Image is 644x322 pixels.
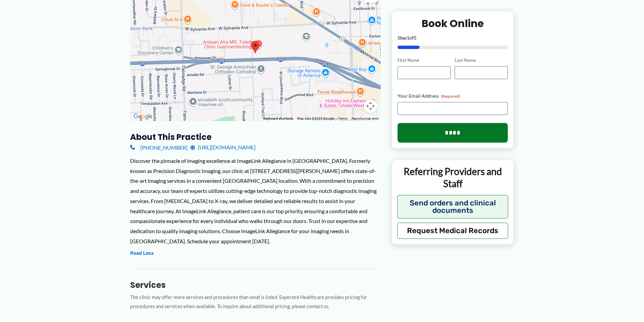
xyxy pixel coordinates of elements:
[397,222,508,239] button: Request Medical Records
[130,249,154,257] button: Read Less
[132,112,154,121] a: Open this area in Google Maps (opens a new window)
[130,142,188,152] a: [PHONE_NUMBER]
[455,57,508,64] label: Last Name
[132,112,154,121] img: Google
[352,117,379,120] a: Report a map error
[398,57,451,64] label: First Name
[397,165,508,190] p: Referring Providers and Staff
[441,94,460,99] span: (Required)
[130,293,381,311] p: The clinic may offer more services and procedures than what is listed. Expected Healthcare provid...
[190,142,256,152] a: [URL][DOMAIN_NAME]
[364,99,377,113] button: Map camera controls
[130,156,381,246] div: Discover the pinnacle of imaging excellence at ImageLink Allegiance in [GEOGRAPHIC_DATA]. Formerl...
[130,132,381,142] h3: About this practice
[297,117,334,120] span: Map data ©2025 Google
[414,35,416,41] span: 5
[398,17,508,30] h2: Book Online
[407,35,409,41] span: 1
[263,116,293,121] button: Keyboard shortcuts
[398,93,508,99] label: Your Email Address
[338,117,348,120] a: Terms (opens in new tab)
[397,195,508,218] button: Send orders and clinical documents
[130,280,381,290] h3: Services
[398,35,508,40] p: Step of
